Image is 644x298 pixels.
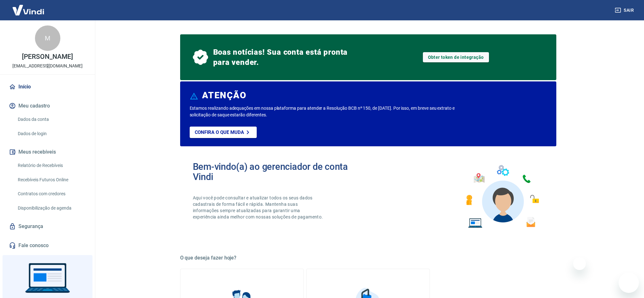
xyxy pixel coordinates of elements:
[8,80,87,94] a: Início
[213,47,350,67] span: Boas notícias! Sua conta está pronta para vender.
[15,159,87,172] a: Relatório de Recebíveis
[613,4,636,16] button: Sair
[180,255,556,261] h5: O que deseja fazer hoje?
[15,113,87,126] a: Dados da conta
[190,105,475,118] p: Estamos realizando adequações em nossa plataforma para atender a Resolução BCB nº 150, de [DATE]....
[619,273,639,293] iframe: Botão para abrir a janela de mensagens
[423,52,489,62] a: Obter token de integração
[15,187,87,200] a: Contratos com credores
[195,129,244,135] p: Confira o que muda
[8,99,87,113] button: Meu cadastro
[193,195,324,220] p: Aqui você pode consultar e atualizar todos os seus dados cadastrais de forma fácil e rápida. Mant...
[8,0,49,20] img: Vindi
[15,127,87,140] a: Dados de login
[573,257,586,270] iframe: Fechar mensagem
[35,25,60,51] div: M
[12,63,83,69] p: [EMAIL_ADDRESS][DOMAIN_NAME]
[193,162,368,182] h2: Bem-vindo(a) ao gerenciador de conta Vindi
[8,239,87,253] a: Fale conosco
[15,173,87,186] a: Recebíveis Futuros Online
[8,145,87,159] button: Meus recebíveis
[8,219,87,233] a: Segurança
[202,92,246,99] h6: ATENÇÃO
[460,162,544,232] img: Imagem de um avatar masculino com diversos icones exemplificando as funcionalidades do gerenciado...
[22,53,73,60] p: [PERSON_NAME]
[190,127,257,138] a: Confira o que muda
[15,202,87,215] a: Disponibilização de agenda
